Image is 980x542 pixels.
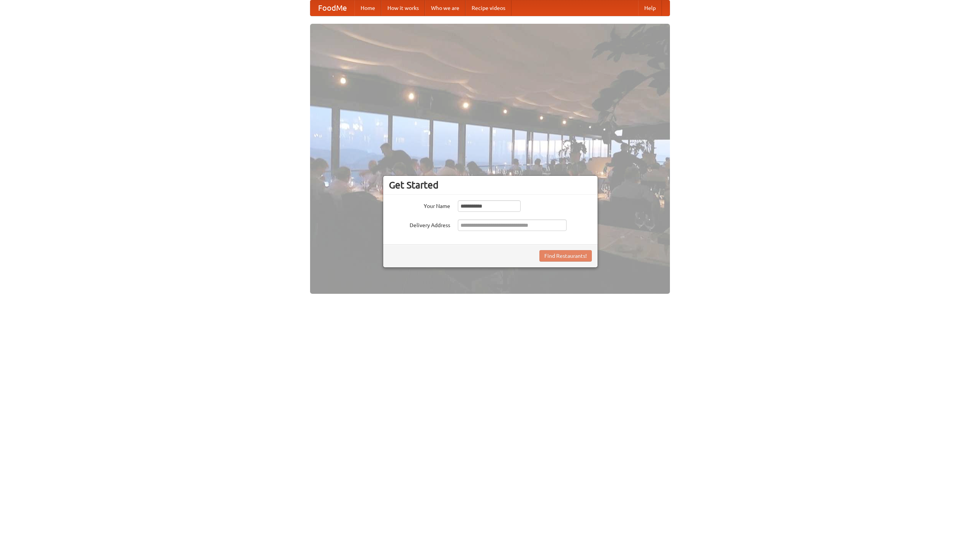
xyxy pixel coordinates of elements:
label: Your Name [389,200,450,210]
a: FoodMe [310,0,354,16]
a: Help [638,0,662,16]
a: Home [354,0,381,16]
a: How it works [381,0,425,16]
label: Delivery Address [389,219,450,229]
h3: Get Started [389,179,592,191]
a: Recipe videos [465,0,511,16]
button: Find Restaurants! [539,250,592,262]
a: Who we are [425,0,465,16]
